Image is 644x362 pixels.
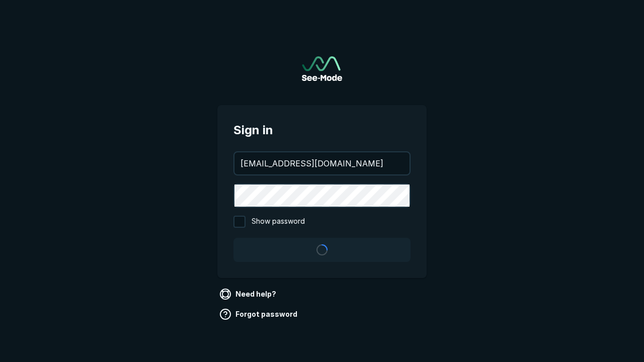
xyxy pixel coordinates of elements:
a: Need help? [217,286,280,302]
a: Go to sign in [302,56,342,81]
a: Forgot password [217,306,301,322]
span: Sign in [233,121,411,139]
span: Show password [252,216,305,228]
img: See-Mode Logo [302,56,342,81]
input: your@email.com [234,152,410,174]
